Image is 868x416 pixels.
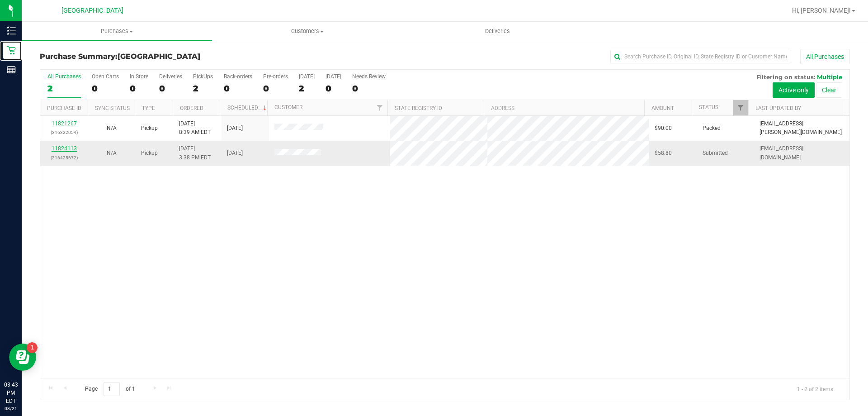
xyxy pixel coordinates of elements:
[159,73,182,80] div: Deliveries
[224,73,252,80] div: Back-orders
[141,124,158,133] span: Pickup
[107,150,117,156] span: Not Applicable
[352,73,386,80] div: Needs Review
[46,153,82,162] p: (316425672)
[4,405,18,412] p: 08/21
[77,382,142,396] span: Page of 1
[790,382,840,396] span: 1 - 2 of 2 items
[756,73,815,81] span: Filtering on status:
[193,83,213,94] div: 2
[325,83,341,94] div: 0
[179,144,211,162] span: [DATE] 3:38 PM EDT
[759,120,844,137] span: [EMAIL_ADDRESS][PERSON_NAME][DOMAIN_NAME]
[107,149,117,158] button: N/A
[52,120,77,127] a: 11821267
[95,105,130,111] a: Sync Status
[473,27,522,35] span: Deliveries
[40,53,310,61] h3: Purchase Summary:
[792,7,851,14] span: Hi, [PERSON_NAME]!
[816,82,842,98] button: Clear
[610,50,791,63] input: Search Purchase ID, Original ID, State Registry ID or Customer Name...
[107,124,117,133] button: N/A
[703,124,721,133] span: Packed
[212,22,402,41] a: Customers
[263,83,288,94] div: 0
[227,124,243,133] span: [DATE]
[92,83,119,94] div: 0
[27,342,38,353] iframe: Resource center unread badge
[212,27,402,35] span: Customers
[299,83,315,94] div: 2
[47,73,81,80] div: All Purchases
[395,105,442,111] a: State Registry ID
[22,22,212,41] a: Purchases
[4,381,18,405] p: 03:43 PM EDT
[755,105,801,111] a: Last Updated By
[699,104,718,110] a: Status
[759,144,844,162] span: [EMAIL_ADDRESS][DOMAIN_NAME]
[703,149,728,158] span: Submitted
[7,26,16,35] inline-svg: Inventory
[130,83,148,94] div: 0
[107,125,117,131] span: Not Applicable
[9,344,36,371] iframe: Resource center
[651,105,674,111] a: Amount
[159,83,182,94] div: 0
[773,82,815,98] button: Active only
[325,73,341,80] div: [DATE]
[22,27,212,35] span: Purchases
[7,46,16,55] inline-svg: Retail
[484,100,644,116] th: Address
[52,145,77,152] a: 11824113
[104,382,120,396] input: 1
[7,65,16,74] inline-svg: Reports
[800,49,850,64] button: All Purchases
[130,73,148,80] div: In Store
[46,128,82,137] p: (316322054)
[227,149,243,158] span: [DATE]
[193,73,213,80] div: PickUps
[141,149,158,158] span: Pickup
[655,149,672,158] span: $58.80
[352,83,386,94] div: 0
[402,22,593,41] a: Deliveries
[47,105,81,111] a: Purchase ID
[274,104,302,110] a: Customer
[142,105,155,111] a: Type
[373,100,387,115] a: Filter
[180,105,203,111] a: Ordered
[299,73,315,80] div: [DATE]
[179,120,211,137] span: [DATE] 8:39 AM EDT
[817,73,842,81] span: Multiple
[655,124,672,133] span: $90.00
[92,73,119,80] div: Open Carts
[61,7,123,14] span: [GEOGRAPHIC_DATA]
[733,100,748,115] a: Filter
[263,73,288,80] div: Pre-orders
[224,83,252,94] div: 0
[47,83,81,94] div: 2
[118,52,200,61] span: [GEOGRAPHIC_DATA]
[227,105,269,111] a: Scheduled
